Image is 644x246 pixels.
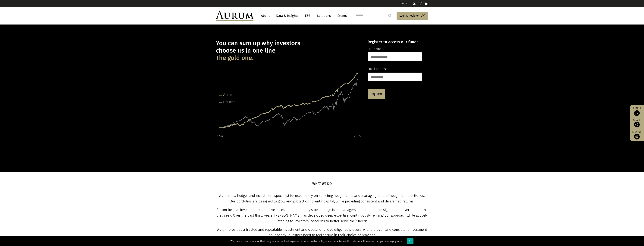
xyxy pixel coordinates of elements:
tspan: Aurum [223,93,233,97]
div: 1994 [216,133,223,139]
img: Sign up to our newsletter [634,134,640,139]
div: Share [632,119,642,127]
img: Twitter icon [412,2,416,5]
img: Instagram icon [419,2,422,5]
h5: What we do [312,182,332,187]
a: Solutions [315,12,333,19]
div: Ok [407,238,413,244]
h1: You can sum up why investors choose us in one line [216,40,361,62]
input: Submit [386,12,394,19]
a: Funds [632,107,642,116]
span: Log in/Register [399,13,419,18]
a: Log in/Register [397,12,428,20]
img: Aurum [216,11,253,21]
label: Full name [368,47,382,51]
img: Access Funds [634,110,640,116]
a: Sign up [632,130,642,139]
div: 2025 [354,133,361,139]
a: ESG [303,12,312,19]
span: The gold one. [216,54,254,62]
span: Aurum provides a trusted and repeatable investment and operational due diligence process, with a ... [217,228,427,237]
h4: Register to access our funds [368,40,422,44]
a: Events [335,12,347,19]
a: Register [368,89,385,99]
span: Aurum is a hedge fund investment specialist focused solely on selecting hedge funds and managing ... [219,194,425,203]
a: CONTACT [400,2,410,5]
img: Share this post [634,122,640,127]
img: Linkedin icon [425,2,428,5]
tspan: Equities [223,100,235,104]
label: Email address [368,67,387,71]
a: About [259,12,272,19]
a: Data & Insights [274,12,300,19]
span: Aurum believe investors should have access to the industry’s best hedge fund managers and solutio... [216,208,428,223]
